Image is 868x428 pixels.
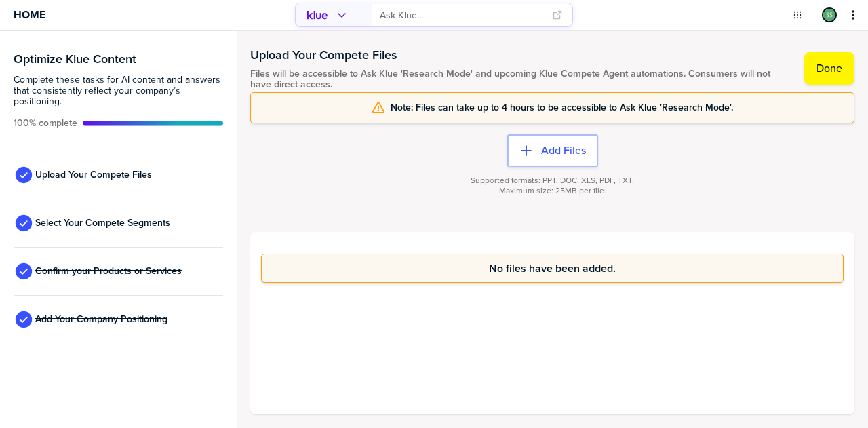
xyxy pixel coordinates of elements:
[499,186,606,196] span: Maximum size: 25MB per file.
[35,314,167,325] span: Add Your Company Positioning
[816,62,842,75] label: Done
[14,53,223,65] h3: Optimize Klue Content
[541,144,586,157] label: Add Files
[14,9,45,20] span: Home
[489,262,616,274] span: No files have been added.
[35,266,182,277] span: Confirm your Products or Services
[35,170,152,180] span: Upload Your Compete Files
[507,134,598,167] button: Add Files
[250,69,791,90] span: Files will be accessible to Ask Klue 'Research Mode' and upcoming Klue Compete Agent automations....
[804,52,854,85] button: Done
[14,118,77,129] span: Active
[391,102,733,113] span: Note: Files can take up to 4 hours to be accessible to Ask Klue 'Research Mode'.
[823,9,835,21] img: ebc6ddbd162de32c16aad98552750454-sml.png
[791,8,804,22] button: Open Drop
[822,7,837,22] div: Syam Sasidharan
[821,6,838,24] a: Edit Profile
[250,47,791,63] h1: Upload Your Compete Files
[35,218,170,229] span: Select Your Compete Segments
[14,75,223,107] span: Complete these tasks for AI content and answers that consistently reflect your company’s position...
[380,4,545,26] input: Ask Klue...
[471,176,634,186] span: Supported formats: PPT, DOC, XLS, PDF, TXT.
